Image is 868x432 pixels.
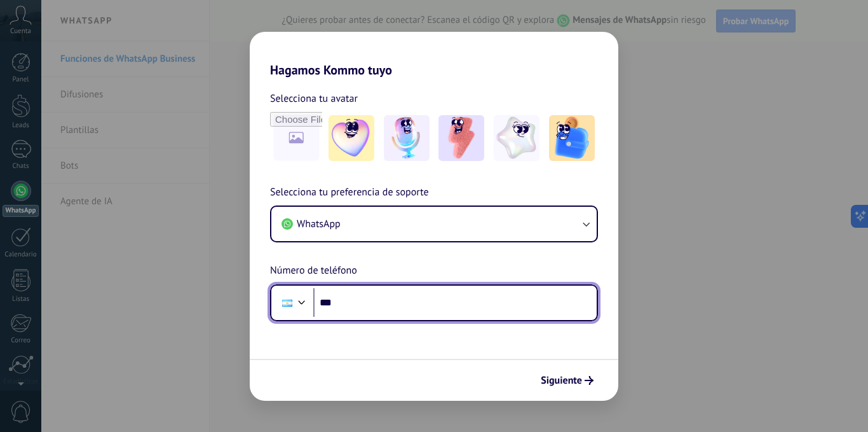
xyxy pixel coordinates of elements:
button: Siguiente [535,370,599,391]
h2: Hagamos Kommo tuyo [250,32,618,78]
img: -3.jpeg [438,115,484,161]
img: -1.jpeg [329,115,374,161]
span: Selecciona tu avatar [270,90,358,107]
img: -2.jpeg [384,115,430,161]
span: Siguiente [541,376,582,385]
img: -5.jpeg [549,115,595,161]
button: WhatsApp [271,207,597,241]
span: Número de teléfono [270,263,357,279]
div: Argentina: + 54 [275,289,299,316]
img: -4.jpeg [494,115,539,161]
span: WhatsApp [297,218,341,230]
span: Selecciona tu preferencia de soporte [270,185,429,201]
